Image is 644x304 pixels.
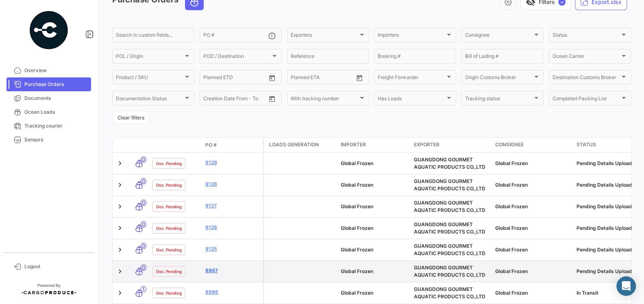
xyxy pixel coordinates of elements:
button: Clear filters [112,111,150,124]
span: Tracking status [465,97,533,102]
a: Expand/Collapse Row [116,181,124,189]
a: 9125 [205,245,260,253]
datatable-header-cell: Doc. Status [149,142,202,148]
span: Product / SKU [116,76,183,82]
span: Ocean Carrier [553,55,620,60]
a: Purchase Orders [7,77,91,91]
a: 9128 [205,181,260,188]
span: 0 [141,264,146,271]
input: To [220,76,250,82]
input: To [220,97,250,102]
button: Open calendar [353,72,366,84]
span: Global Frozen [495,160,528,166]
span: Global Frozen [341,247,373,253]
span: Origin Customs Broker [465,76,533,82]
span: Global Frozen [495,268,528,274]
a: Expand/Collapse Row [116,267,124,275]
span: Tracking courier [24,122,88,130]
span: Loads generation [269,141,319,148]
input: From [203,97,215,102]
span: Doc. Pending [156,160,182,167]
span: Documentation Status [116,97,183,102]
button: Open calendar [266,93,278,105]
span: Doc. Pending [156,203,182,210]
span: Doc. Pending [156,290,182,296]
span: Purchase Orders [24,81,88,88]
span: PO # [205,141,217,149]
datatable-header-cell: PO # [202,138,263,152]
span: With tracking number [291,97,358,102]
button: Open calendar [266,72,278,84]
input: From [291,76,302,82]
span: GUANGDONG GOURMET AQUATIC PRODUCTS CO.,LTD [414,200,485,213]
span: Has Loads [378,97,445,102]
span: 0 [141,156,146,163]
span: GUANGDONG GOURMET AQUATIC PRODUCTS CO.,LTD [414,221,485,235]
a: Tracking courier [7,119,91,133]
span: Status [553,33,620,39]
datatable-header-cell: Importer [337,138,411,152]
span: Ocean Loads [24,108,88,116]
a: 8997 [205,267,260,274]
span: GUANGDONG GOURMET AQUATIC PRODUCTS CO.,LTD [414,156,485,170]
span: Doc. Pending [156,182,182,188]
span: GUANGDONG GOURMET AQUATIC PRODUCTS CO.,LTD [414,243,485,256]
a: Documents [7,91,91,105]
span: Importer [341,141,366,148]
span: Doc. Pending [156,268,182,275]
datatable-header-cell: Loads generation [264,138,337,152]
span: 1 [141,286,146,292]
span: POD / Destination [203,55,271,60]
a: Sensors [7,133,91,147]
a: 8996 [205,289,260,296]
span: Global Frozen [495,290,528,296]
a: Expand/Collapse Row [116,289,124,297]
span: Doc. Pending [156,225,182,231]
span: Overview [24,67,88,74]
input: To [308,76,337,82]
span: GUANGDONG GOURMET AQUATIC PRODUCTS CO.,LTD [414,286,485,300]
span: Global Frozen [341,225,373,231]
span: Global Frozen [495,203,528,209]
span: Doc. Pending [156,247,182,253]
div: Abrir Intercom Messenger [616,276,636,296]
a: Expand/Collapse Row [116,159,124,167]
a: 9127 [205,202,260,209]
span: Global Frozen [341,268,373,274]
span: GUANGDONG GOURMET AQUATIC PRODUCTS CO.,LTD [414,178,485,192]
span: Global Frozen [341,290,373,296]
a: 9126 [205,224,260,231]
input: From [203,76,215,82]
span: Importers [378,33,445,39]
span: Documents [24,95,88,102]
span: Global Frozen [341,160,373,166]
span: Status [577,141,596,148]
span: Freight Forwarder [378,76,445,82]
span: Exporters [291,33,358,39]
span: 0 [141,200,146,206]
span: 0 [141,178,146,184]
span: Sensors [24,136,88,143]
a: Overview [7,64,91,77]
img: powered-by.png [28,10,69,51]
span: 0 [141,221,146,227]
span: Logout [24,263,88,270]
span: POL / Origin [116,55,183,60]
span: Global Frozen [495,247,528,253]
a: Expand/Collapse Row [116,224,124,232]
span: Consignee [495,141,524,148]
span: Exporter [414,141,439,148]
span: Destination Customs Broker [553,76,620,82]
span: GUANGDONG GOURMET AQUATIC PRODUCTS CO.,LTD [414,264,485,278]
span: Global Frozen [495,182,528,188]
datatable-header-cell: Exporter [411,138,492,152]
span: Global Frozen [341,182,373,188]
span: Global Frozen [495,225,528,231]
a: Ocean Loads [7,105,91,119]
span: Consignee [465,33,533,39]
a: Expand/Collapse Row [116,246,124,254]
span: Global Frozen [341,203,373,209]
span: 0 [141,243,146,249]
datatable-header-cell: Transport mode [129,142,149,148]
datatable-header-cell: Consignee [492,138,573,152]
